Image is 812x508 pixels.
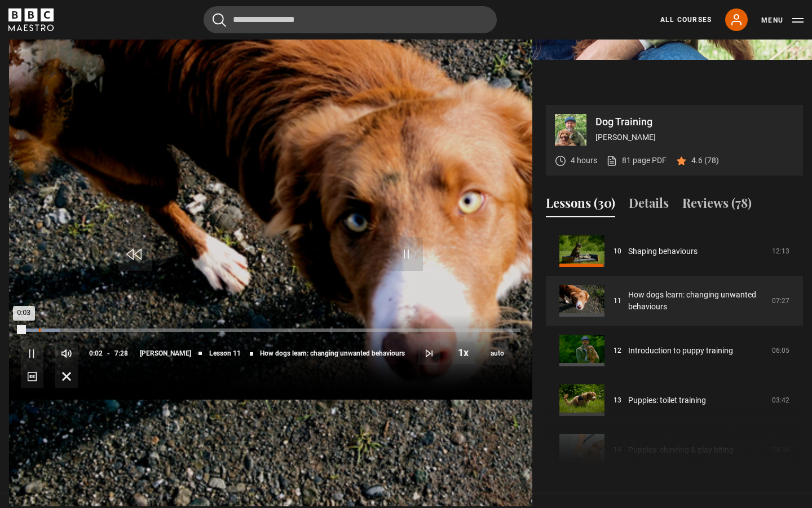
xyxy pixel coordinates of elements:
span: [PERSON_NAME] [140,350,191,357]
a: Shaping behaviours [628,246,698,257]
p: [PERSON_NAME] [595,132,794,143]
button: Captions [21,365,43,388]
button: Fullscreen [55,365,78,388]
p: 4.6 (78) [691,155,719,167]
button: Pause [21,342,43,365]
a: Puppies: toilet training [628,395,706,406]
button: Playback Rate [452,341,475,364]
span: 0:02 [89,343,103,364]
svg: BBC Maestro [8,8,54,31]
span: Lesson 11 [209,350,241,357]
a: Introduction to puppy training [628,345,733,357]
button: Lessons (30) [546,194,615,217]
p: Dog Training [595,117,794,127]
a: 81 page PDF [606,155,667,167]
span: How dogs learn: changing unwanted behaviours [260,350,405,357]
span: - [107,349,110,357]
button: Mute [55,342,78,365]
span: 7:28 [114,343,128,364]
div: Current quality: 1080p [486,342,509,365]
span: auto [486,342,509,365]
div: Progress Bar [21,329,520,332]
button: Reviews (78) [682,194,752,217]
a: How dogs learn: changing unwanted behaviours [628,289,765,313]
button: Submit the search query [213,13,226,27]
video-js: Video Player [9,105,532,400]
a: All Courses [660,15,712,25]
button: Next Lesson [418,342,440,365]
button: Details [629,194,669,217]
input: Search [204,6,497,33]
button: Toggle navigation [761,15,804,26]
p: 4 hours [571,155,597,167]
